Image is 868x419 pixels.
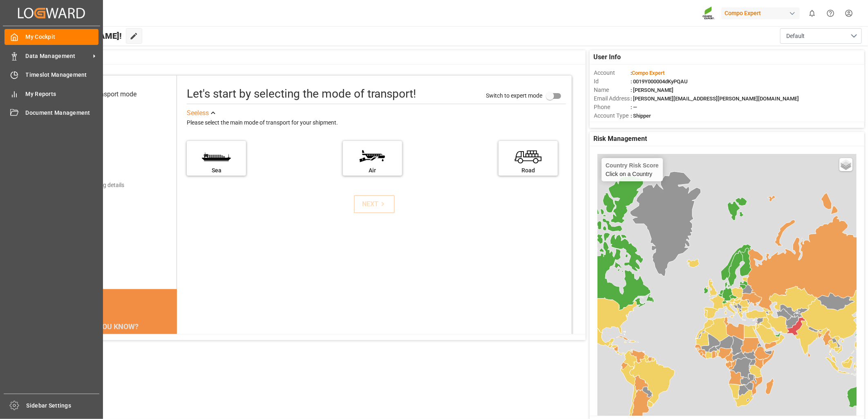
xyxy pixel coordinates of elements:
[486,92,542,99] span: Switch to expert mode
[503,166,554,175] div: Road
[631,70,664,76] span: :
[594,134,647,144] span: Risk Management
[4,67,98,83] a: Timeslot Management
[594,77,631,86] span: Id
[46,318,177,335] div: DID YOU KNOW?
[632,70,664,76] span: Compo Expert
[721,5,803,21] button: Compo Expert
[26,52,90,60] span: Data Management
[191,166,242,175] div: Sea
[187,108,209,118] div: See less
[73,89,136,99] div: Select transport mode
[821,4,840,22] button: Help Center
[631,113,651,119] span: : Shipper
[27,401,100,410] span: Sidebar Settings
[4,86,98,102] a: My Reports
[354,195,395,213] button: NEXT
[786,32,805,40] span: Default
[631,104,637,110] span: : —
[594,111,631,120] span: Account Type
[702,6,716,20] img: Screenshot%202023-09-29%20at%2010.02.21.png_1712312052.png
[73,181,124,189] div: Add shipping details
[34,28,122,44] span: Hello [PERSON_NAME]!
[606,162,659,169] h4: Country Risk Score
[631,78,688,85] span: : 0019Y000004dKyPQAU
[26,33,99,41] span: My Cockpit
[187,118,566,128] div: Please select the main mode of transport for your shipment.
[606,162,659,177] div: Click on a Country
[26,71,99,79] span: Timeslot Management
[594,103,631,111] span: Phone
[594,69,631,77] span: Account
[780,28,862,44] button: open menu
[631,96,799,102] span: : [PERSON_NAME][EMAIL_ADDRESS][PERSON_NAME][DOMAIN_NAME]
[594,94,631,103] span: Email Address
[803,4,821,22] button: show 0 new notifications
[594,52,621,62] span: User Info
[631,87,673,93] span: : [PERSON_NAME]
[362,199,387,209] div: NEXT
[26,109,99,117] span: Document Management
[594,86,631,94] span: Name
[839,158,852,171] a: Layers
[4,29,98,45] a: My Cockpit
[26,90,99,98] span: My Reports
[347,166,398,175] div: Air
[187,85,416,103] div: Let's start by selecting the mode of transport!
[721,7,800,19] div: Compo Expert
[4,105,98,121] a: Document Management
